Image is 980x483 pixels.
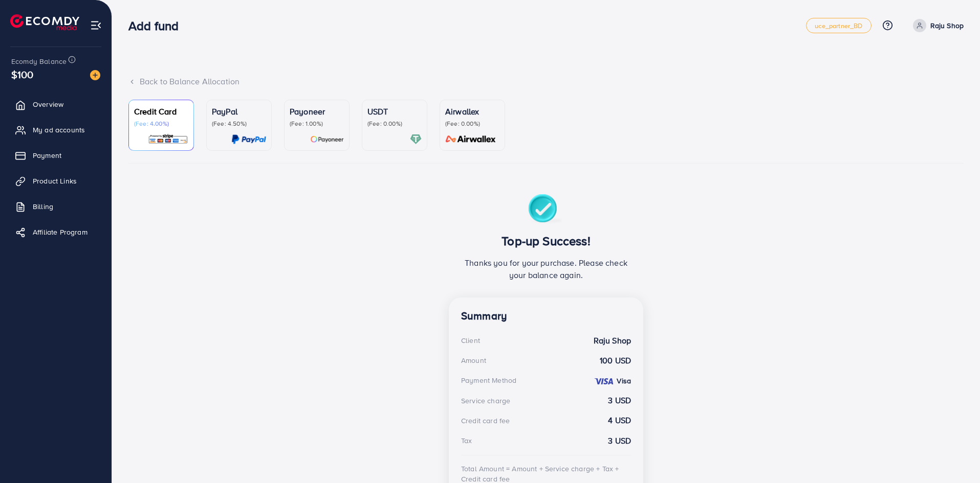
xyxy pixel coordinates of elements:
a: Product Links [8,171,104,191]
img: card [231,133,266,145]
p: Credit Card [134,105,188,118]
div: Client [461,335,480,346]
img: card [148,133,188,145]
h3: Add fund [128,18,187,33]
p: (Fee: 1.00%) [290,120,344,128]
img: credit [594,377,614,385]
div: Back to Balance Allocation [128,76,964,87]
h3: Top-up Success! [461,234,631,248]
img: menu [90,19,102,31]
strong: 100 USD [600,355,631,366]
a: Affiliate Program [8,222,104,242]
strong: Raju Shop [594,335,631,347]
strong: 3 USD [608,395,631,406]
span: Product Links [33,176,77,186]
span: $100 [11,67,34,82]
a: Raju Shop [909,19,964,32]
div: Tax [461,435,472,446]
p: (Fee: 0.00%) [445,120,499,128]
a: Overview [8,94,104,114]
img: card [442,133,499,145]
img: image [90,70,100,80]
a: Payment [8,145,104,166]
p: Thanks you for your purchase. Please check your balance again. [461,257,631,281]
div: Credit card fee [461,416,510,426]
p: (Fee: 0.00%) [367,120,422,128]
img: logo [10,14,79,30]
span: My ad accounts [33,125,85,135]
h4: Summary [461,310,631,323]
img: card [410,133,422,145]
strong: 3 USD [608,435,631,447]
span: Billing [33,201,53,212]
div: Amount [461,355,486,365]
div: Service charge [461,396,510,406]
img: success [528,194,564,225]
p: USDT [367,105,422,118]
a: uce_partner_BD [806,18,871,33]
p: PayPal [212,105,266,118]
span: Ecomdy Balance [11,56,67,66]
a: Billing [8,196,104,217]
span: Overview [33,99,63,109]
p: Raju Shop [930,19,964,32]
a: My ad accounts [8,120,104,140]
span: Affiliate Program [33,227,88,237]
strong: 4 USD [608,415,631,426]
span: uce_partner_BD [815,22,862,29]
iframe: Chat [937,437,972,475]
strong: Visa [617,376,631,386]
div: Payment Method [461,375,516,385]
p: Airwallex [445,105,499,118]
span: Payment [33,150,61,160]
p: Payoneer [290,105,344,118]
p: (Fee: 4.50%) [212,120,266,128]
img: card [310,133,344,145]
p: (Fee: 4.00%) [134,120,188,128]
